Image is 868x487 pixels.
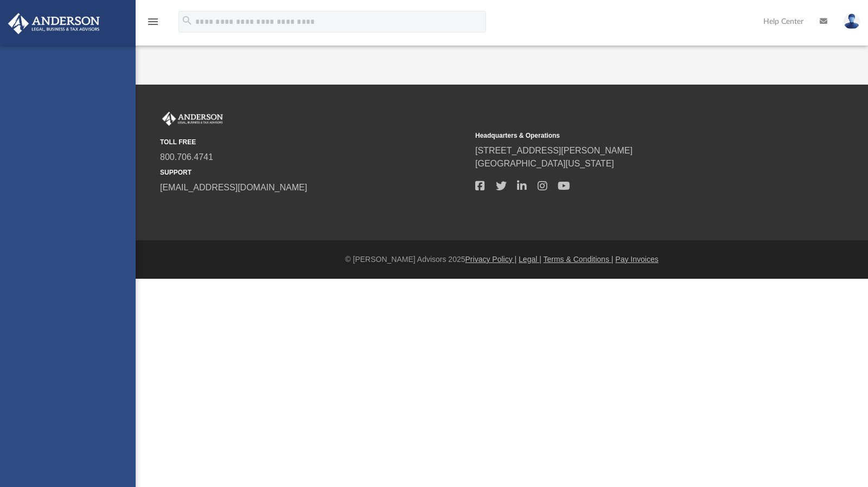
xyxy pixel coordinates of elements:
[160,168,468,177] small: SUPPORT
[465,255,517,264] a: Privacy Policy |
[181,15,193,27] i: search
[615,255,658,264] a: Pay Invoices
[844,14,860,29] img: User Pic
[475,146,633,155] a: [STREET_ADDRESS][PERSON_NAME]
[475,159,614,168] a: [GEOGRAPHIC_DATA][US_STATE]
[146,21,159,28] a: menu
[136,254,868,265] div: © [PERSON_NAME] Advisors 2025
[160,183,307,192] a: [EMAIL_ADDRESS][DOMAIN_NAME]
[160,112,225,126] img: Anderson Advisors Platinum Portal
[160,152,213,162] a: 800.706.4741
[475,131,783,140] small: Headquarters & Operations
[5,13,103,34] img: Anderson Advisors Platinum Portal
[146,15,159,28] i: menu
[544,255,614,264] a: Terms & Conditions |
[519,255,541,264] a: Legal |
[160,137,468,147] small: TOLL FREE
